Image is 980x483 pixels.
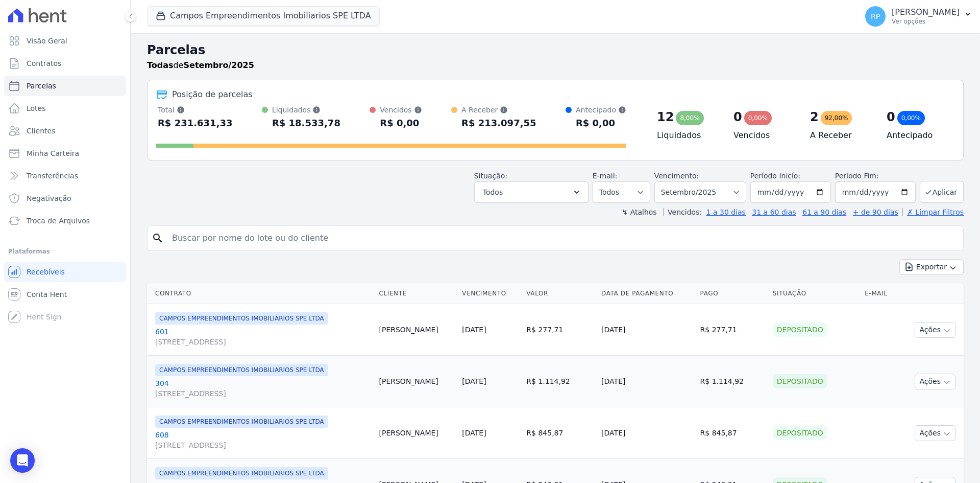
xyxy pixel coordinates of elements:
[155,430,371,450] a: 608[STREET_ADDRESS]
[576,105,626,115] div: Antecipado
[4,143,126,164] a: Minha Carteira
[462,377,486,385] a: [DATE]
[380,105,422,115] div: Vencidos
[147,59,254,72] p: de
[522,407,597,459] td: R$ 845,87
[155,416,328,428] span: CAMPOS EMPREENDIMENTOS IMOBILIARIOS SPE LTDA
[654,172,699,180] label: Vencimento:
[155,327,371,347] a: 601[STREET_ADDRESS]
[853,208,898,216] a: + de 90 dias
[899,259,964,275] button: Exportar
[4,188,126,209] a: Negativação
[152,232,164,244] i: search
[8,245,122,258] div: Plataformas
[474,172,507,180] label: Situação:
[27,126,55,136] span: Clientes
[27,171,78,181] span: Transferências
[4,98,126,119] a: Lotes
[892,7,960,17] p: [PERSON_NAME]
[155,378,371,399] a: 304[STREET_ADDRESS]
[155,388,371,399] span: [STREET_ADDRESS]
[663,208,702,216] label: Vencidos:
[773,323,827,337] div: Depositado
[375,407,458,459] td: [PERSON_NAME]
[810,109,819,125] div: 2
[4,76,126,96] a: Parcelas
[27,58,61,68] span: Contratos
[696,283,769,304] th: Pago
[887,109,895,125] div: 0
[461,105,536,115] div: A Receber
[835,171,916,181] label: Período Fim:
[27,193,71,203] span: Negativação
[522,356,597,407] td: R$ 1.114,92
[158,105,233,115] div: Total
[462,429,486,437] a: [DATE]
[920,181,964,203] button: Aplicar
[184,60,254,70] strong: Setembro/2025
[597,407,696,459] td: [DATE]
[27,103,46,113] span: Lotes
[897,111,925,125] div: 0,00%
[10,448,35,473] div: Open Intercom Messenger
[172,88,253,101] div: Posição de parcelas
[166,228,959,248] input: Buscar por nome do lote ou do cliente
[769,283,861,304] th: Situação
[27,148,79,158] span: Minha Carteira
[733,109,742,125] div: 0
[147,60,174,70] strong: Todas
[622,208,656,216] label: ↯ Atalhos
[522,304,597,356] td: R$ 277,71
[4,284,126,305] a: Conta Hent
[593,172,618,180] label: E-mail:
[4,166,126,186] a: Transferências
[696,407,769,459] td: R$ 845,87
[902,208,964,216] a: ✗ Limpar Filtros
[4,262,126,282] a: Recebíveis
[676,111,703,125] div: 8,00%
[155,467,328,479] span: CAMPOS EMPREENDIMENTOS IMOBILIARIOS SPE LTDA
[458,283,522,304] th: Vencimento
[27,289,67,300] span: Conta Hent
[706,208,746,216] a: 1 a 30 dias
[27,216,90,226] span: Troca de Arquivos
[861,283,898,304] th: E-mail
[821,111,852,125] div: 92,00%
[380,115,422,131] div: R$ 0,00
[147,283,375,304] th: Contrato
[522,283,597,304] th: Valor
[27,36,67,46] span: Visão Geral
[597,283,696,304] th: Data de Pagamento
[462,326,486,334] a: [DATE]
[750,172,800,180] label: Período Inicío:
[27,81,56,91] span: Parcelas
[375,356,458,407] td: [PERSON_NAME]
[4,31,126,51] a: Visão Geral
[483,186,503,198] span: Todos
[4,121,126,141] a: Clientes
[155,440,371,450] span: [STREET_ADDRESS]
[4,53,126,74] a: Contratos
[744,111,772,125] div: 0,00%
[576,115,626,131] div: R$ 0,00
[272,115,340,131] div: R$ 18.533,78
[27,267,65,277] span: Recebíveis
[696,304,769,356] td: R$ 277,71
[657,109,674,125] div: 12
[597,356,696,407] td: [DATE]
[915,425,955,441] button: Ações
[155,312,328,325] span: CAMPOS EMPREENDIMENTOS IMOBILIARIOS SPE LTDA
[375,304,458,356] td: [PERSON_NAME]
[4,211,126,231] a: Troca de Arquivos
[802,208,846,216] a: 61 a 90 dias
[752,208,796,216] a: 31 a 60 dias
[871,13,880,20] span: RP
[272,105,340,115] div: Liquidados
[158,115,233,131] div: R$ 231.631,33
[461,115,536,131] div: R$ 213.097,55
[155,364,328,376] span: CAMPOS EMPREENDIMENTOS IMOBILIARIOS SPE LTDA
[733,129,794,142] h4: Vencidos
[915,374,955,389] button: Ações
[155,337,371,347] span: [STREET_ADDRESS]
[857,2,980,31] button: RP [PERSON_NAME] Ver opções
